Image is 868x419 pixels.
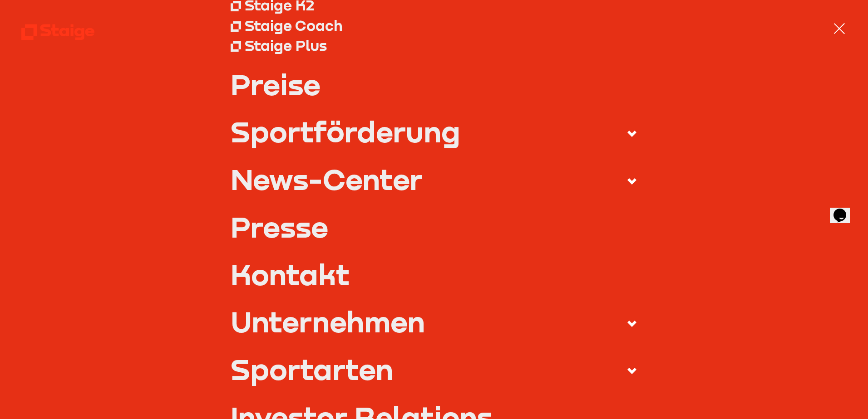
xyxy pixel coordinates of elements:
div: Staige Coach [245,16,342,34]
a: Kontakt [231,260,638,288]
a: Staige Coach [231,15,638,35]
div: Unternehmen [231,307,425,336]
div: News-Center [231,165,423,193]
iframe: chat widget [830,196,859,223]
div: Sportförderung [231,117,460,146]
a: Staige Plus [231,35,638,55]
div: Sportarten [231,355,393,383]
a: Presse [231,212,638,241]
a: Preise [231,70,638,98]
div: Staige Plus [245,36,327,54]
